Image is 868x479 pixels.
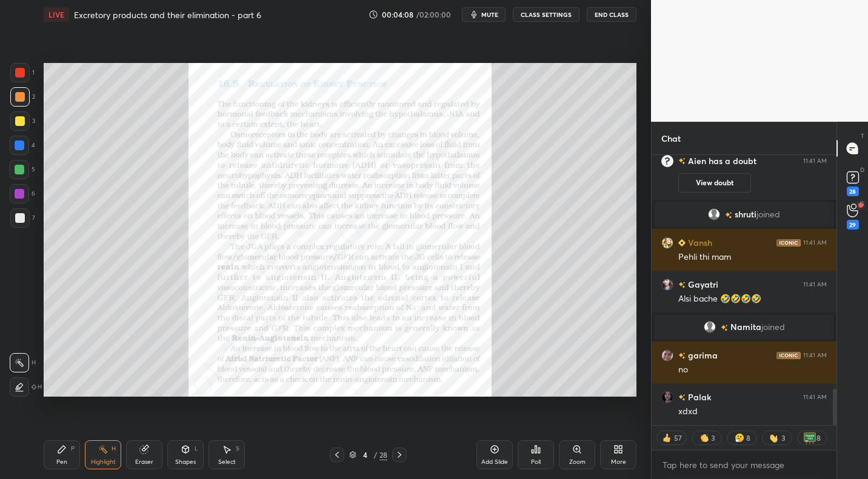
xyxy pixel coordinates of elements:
[175,459,196,465] div: Shapes
[569,459,586,465] div: Zoom
[652,122,690,154] p: Chat
[678,364,827,376] div: no
[678,352,686,359] img: no-rating-badge.077c3623.svg
[847,220,859,230] div: 29
[776,352,801,359] img: iconic-dark.1390631f.png
[686,349,718,362] h6: garima
[860,165,864,174] p: D
[236,446,239,452] div: S
[10,184,35,203] div: 6
[761,322,785,332] span: joined
[379,449,387,460] div: 28
[359,451,371,458] div: 4
[733,432,746,444] img: thinking_face.png
[816,433,821,443] div: 8
[704,321,716,333] img: default.png
[678,282,686,288] img: no-rating-badge.077c3623.svg
[803,239,827,246] div: 11:41 AM
[769,432,781,444] img: waving_hand.png
[803,394,827,401] div: 11:41 AM
[56,459,67,465] div: Pen
[678,239,686,246] img: Learner_Badge_beginner_1_8b307cf2a0.svg
[678,251,827,263] div: Pehli thi mam
[781,433,786,443] div: 3
[678,293,827,305] div: Alsi bache 🤣🤣🤣🤣
[44,7,69,22] div: LIVE
[10,136,35,155] div: 4
[661,391,673,403] img: 74e93c45060b4f82a3bab201c5cc3add.jpg
[135,459,153,465] div: Eraser
[686,391,711,403] h6: Palak
[673,433,683,443] div: 57
[847,187,859,196] div: 28
[462,7,506,22] button: mute
[804,432,816,444] img: thank_you.png
[861,131,864,140] p: T
[860,199,864,208] p: G
[678,173,751,193] button: View doubt
[678,394,686,401] img: no-rating-badge.077c3623.svg
[38,384,42,390] p: H
[32,385,36,389] img: shiftIcon.72a6c929.svg
[10,208,35,228] div: 7
[91,459,116,465] div: Highlight
[10,63,35,82] div: 1
[686,156,706,167] h6: Aien
[74,9,261,21] h4: Excretory products and their elimination - part 6
[730,322,761,332] span: Namita
[803,352,827,359] div: 11:41 AM
[652,155,836,425] div: grid
[32,360,36,366] p: H
[661,349,673,362] img: 8a0a1662210b450ba21c294cceeebb08.jpg
[481,459,508,465] div: Add Slide
[756,210,780,219] span: joined
[10,160,35,179] div: 5
[803,157,827,165] div: 11:41 AM
[10,87,35,107] div: 2
[686,236,712,249] h6: Vansh
[218,459,236,465] div: Select
[481,10,498,19] span: mute
[373,451,377,458] div: /
[195,446,198,452] div: L
[661,279,673,291] img: 0102305c22994644a01004e7a011d9d9.jpg
[678,406,827,418] div: xdxd
[725,212,732,219] img: no-rating-badge.077c3623.svg
[776,239,801,246] img: iconic-dark.1390631f.png
[710,433,715,443] div: 3
[661,237,673,249] img: 7e7c3c5a136549f3a8e47605caeaccd3.100825927_3
[721,325,728,331] img: no-rating-badge.077c3623.svg
[112,446,116,452] div: H
[71,446,75,452] div: P
[686,278,718,291] h6: Gayatri
[661,432,673,444] img: thumbs_up.png
[803,281,827,288] div: 11:41 AM
[678,156,686,167] img: no-rating-badge.077c3623.svg
[706,156,756,167] span: has a doubt
[10,111,35,131] div: 3
[735,210,756,219] span: shruti
[513,7,579,22] button: CLASS SETTINGS
[531,459,541,465] div: Poll
[746,433,750,443] div: 8
[611,459,626,465] div: More
[698,432,710,444] img: clapping_hands.png
[708,208,720,220] img: default.png
[587,7,636,22] button: End Class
